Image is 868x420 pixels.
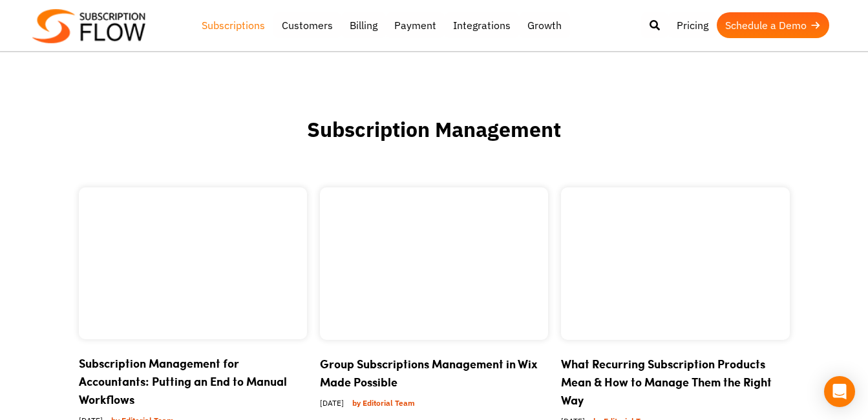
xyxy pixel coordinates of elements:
a: Subscriptions [193,12,273,38]
a: Integrations [445,12,519,38]
a: Customers [273,12,341,38]
a: Payment [386,12,445,38]
a: Group Subscriptions Management in Wix Made Possible [320,355,538,390]
img: Subscription Management for Accountants [79,187,307,339]
a: Pricing [668,12,717,38]
a: by Editorial Team [347,395,420,411]
img: Group Subscriptions Management in Wix [320,187,548,340]
a: What Recurring Subscription Products Mean & How to Manage Them the Right Way [561,355,772,408]
h1: Subscription Management [47,116,822,174]
img: Recurring Subscription Products [561,187,789,340]
a: Billing [341,12,386,38]
img: Subscriptionflow [32,9,145,43]
div: Open Intercom Messenger [824,376,855,407]
a: Growth [519,12,570,38]
a: Schedule a Demo [717,12,829,38]
div: [DATE] [320,391,548,419]
a: Subscription Management for Accountants: Putting an End to Manual Workflows [79,355,287,408]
